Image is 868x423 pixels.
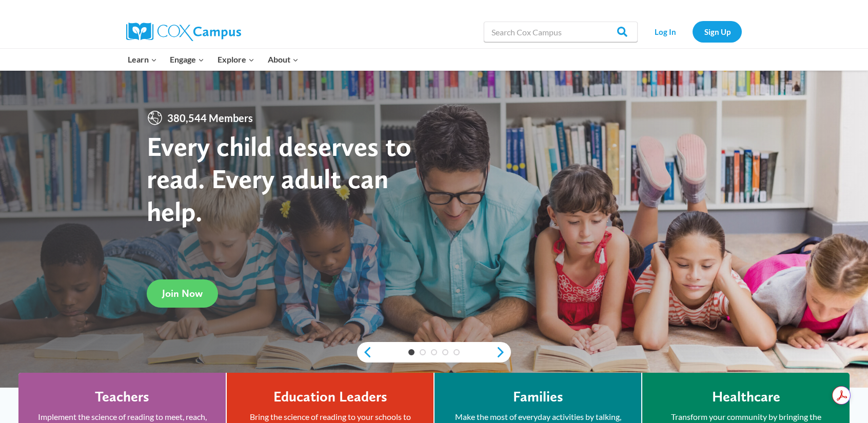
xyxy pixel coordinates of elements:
a: 2 [420,349,426,355]
strong: Every child deserves to read. Every adult can help. [147,130,411,228]
span: Join Now [162,287,203,299]
h4: Education Leaders [273,388,387,406]
a: 5 [453,349,460,355]
a: 4 [442,349,448,355]
span: Learn [128,53,157,66]
h4: Healthcare [712,388,780,406]
span: About [268,53,299,66]
input: Search Cox Campus [484,22,638,42]
div: content slider buttons [357,342,511,362]
h4: Teachers [95,388,149,406]
span: 380,544 Members [163,110,257,126]
a: 3 [431,349,437,355]
nav: Secondary Navigation [643,21,742,42]
a: previous [357,346,372,358]
span: Explore [218,53,254,66]
a: Join Now [147,279,218,308]
img: Cox Campus [126,23,241,41]
a: 1 [408,349,415,355]
span: Engage [170,53,204,66]
a: next [496,346,511,358]
h4: Families [513,388,563,406]
nav: Primary Navigation [121,49,305,70]
a: Sign Up [693,21,742,42]
a: Log In [643,21,687,42]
